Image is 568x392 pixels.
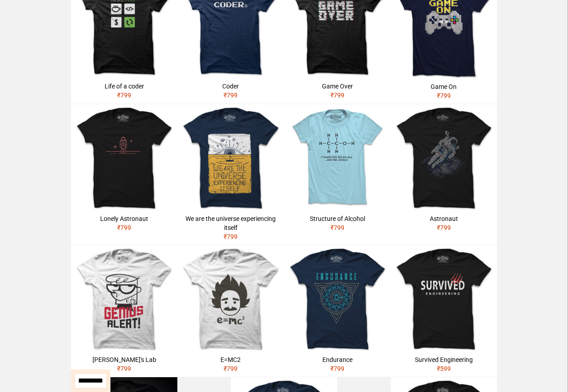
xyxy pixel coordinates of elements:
a: Endurance₹799 [284,245,391,377]
span: ₹ 799 [330,92,344,99]
span: ₹ 799 [117,365,131,372]
span: ₹ 799 [224,233,238,240]
span: ₹ 599 [437,365,451,372]
a: Lonely Astronaut₹799 [71,104,177,236]
div: Endurance [288,355,387,364]
img: UNIVERSE-RoundNeck-Male-Front-T-NAVY.jpg [177,104,284,211]
div: Life of a coder [75,82,174,91]
a: Survived Engineering₹599 [391,245,497,377]
div: We are the universe experiencing itself [181,214,280,232]
span: ₹ 799 [330,224,344,231]
div: Lonely Astronaut [75,214,174,223]
div: [PERSON_NAME]'s Lab [75,355,174,364]
div: Astronaut [394,214,493,223]
a: E=MC2₹799 [177,245,284,377]
span: ₹ 799 [117,224,131,231]
span: ₹ 799 [224,92,238,99]
div: Structure of Alcohol [288,214,387,223]
span: ₹ 799 [330,365,344,372]
span: ₹ 799 [117,92,131,99]
div: Game Over [288,82,387,91]
a: [PERSON_NAME]'s Lab₹799 [71,245,177,377]
img: ENDURANCE-RounNeck-Male-Front-T-NAVY.jpg [284,245,391,352]
img: ENGG-RounNeck-Male-Front-T-BLACK.jpg [391,245,497,352]
span: ₹ 799 [437,92,451,99]
div: Coder [181,82,280,91]
div: E=MC2 [181,355,280,364]
a: We are the universe experiencing itself₹799 [177,104,284,245]
a: Astronaut₹799 [391,104,497,236]
img: ALCOHOL-ROUNDNECK-MALE-FINAL-MOCKUP-1500px-SKYBLUE.jpg [284,104,391,211]
div: Game On [394,82,493,91]
span: ₹ 799 [437,224,451,231]
div: Survived Engineering [394,355,493,364]
img: EMC-RounNeck-Male-Front-T-WHITE.jpg [177,245,284,352]
img: ASTRO_TEXT-RounNeck-Male-Front-T-BLACK.jpg [391,104,497,211]
img: LONELY_ASTRONAUT-RoundNeck-Male-Front-T-BLACK.jpg [71,104,177,211]
img: GENIUS-RounNeck-Male-Front-T-WHITE.jpg [71,245,177,352]
a: Structure of Alcohol₹799 [284,104,391,236]
span: ₹ 799 [224,365,238,372]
